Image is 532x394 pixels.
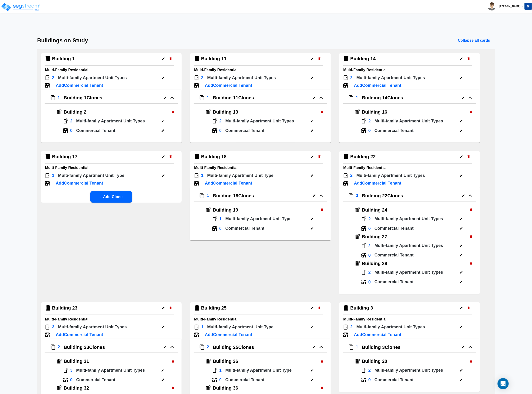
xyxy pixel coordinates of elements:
img: Tenant Icon [194,181,199,186]
h4: 0 [368,280,371,285]
p: Multi-family Apartment Unit Type [225,367,309,374]
p: Multi-family Apartment Unit Type s [225,118,309,124]
p: Add Commercial Tenant [354,82,401,89]
h6: Multi-Family Residential [45,316,177,323]
img: Building Icon [343,153,349,160]
p: Commercial Tenant [76,128,159,134]
h4: Building 17 [52,154,77,160]
button: Clone Icon1Building 14Clones [339,90,480,108]
h4: Building 31 [64,358,169,364]
div: Clone Icon1Building 1Clones [339,206,480,294]
h4: Building 18 [201,154,227,160]
p: Multi-family Apartment Unit Type s [374,216,458,222]
img: Tenant Icon [45,332,50,338]
img: Building Icon [355,359,360,364]
h4: Building 36 [213,385,319,391]
h4: 0 [70,377,72,382]
h4: Building 22 [350,154,376,160]
p: Building 3 Clones [362,344,401,351]
p: Multi-family Apartment Unit Type [207,324,273,330]
p: Add Commercial Tenant [56,180,103,186]
img: Building Icon [194,55,200,62]
h4: Building 19 [213,207,319,213]
p: Building 1 Clones [64,94,102,101]
img: logo_pro_r.png [1,2,40,12]
button: Clone Icon2Building 25Clones [190,339,331,358]
button: Clone Icon1Building 1Clones [41,90,182,108]
p: Multi-family Apartment Unit Type s [374,242,458,249]
img: Building Icon [194,305,200,311]
img: Tenant Icon [212,128,217,133]
img: Building Icon [56,385,62,391]
h4: Building 20 [362,358,468,364]
img: Building Icon [194,153,200,160]
p: Multi-family Apartment Unit Type [225,216,309,222]
button: Clone Icon1Building 3Clones [339,339,480,358]
img: avatar.png [488,2,496,10]
p: Commercial Tenant [374,128,458,134]
h4: 0 [368,128,371,133]
img: Tenant Icon [343,83,348,88]
img: Door Icon [194,75,199,81]
img: Door Icon [343,324,348,330]
img: Building Icon [205,359,211,364]
button: + Add Clone [90,191,132,203]
img: Door Icon [63,118,68,124]
img: Tenant Icon [361,253,367,258]
h6: Multi-Family Residential [45,165,177,171]
h6: Multi-Family Residential [194,316,327,323]
p: Add Commercial Tenant [205,180,252,186]
h4: 3 [70,368,72,373]
p: Commercial Tenant [374,225,458,232]
h4: Building 23 [52,305,77,311]
h4: Building 32 [64,385,169,391]
img: Clone Icon [50,95,56,101]
img: Door Icon [361,270,367,275]
img: Door Icon [212,216,217,222]
p: Multi-family Apartment Unit Type s [374,269,458,276]
img: Door Icon [361,118,367,124]
p: Commercial Tenant [225,377,309,383]
img: Tenant Icon [361,377,367,383]
h4: 2 [368,216,371,222]
h4: Building 25 [201,305,227,311]
img: Building Icon [45,153,51,160]
p: Multi-family Apartment Unit Type s [374,118,458,124]
p: Multi-family Apartment Unit Type s [76,367,159,374]
b: [PERSON_NAME] [499,4,521,8]
img: Door Icon [361,243,367,249]
img: Tenant Icon [343,332,348,338]
p: Multi-family Apartment Unit Type [58,172,124,179]
p: 1 [207,95,209,101]
h6: Multi-Family Residential [194,67,327,73]
img: Door Icon [45,324,50,330]
p: 2 [350,324,353,330]
p: Multi-family Apartment Unit Type s [76,118,159,124]
p: Multi-family Apartment Unit Type s [58,324,127,330]
p: 2 [201,75,204,81]
img: Clone Icon [348,193,354,199]
h4: Building 16 [362,109,468,115]
p: Multi-family Apartment Unit Type [207,172,273,179]
h4: Building 24 [362,207,468,213]
p: Commercial Tenant [225,225,309,232]
h3: Buildings on Study [37,37,88,44]
img: Tenant Icon [194,332,199,338]
p: Building 22 Clones [362,192,403,199]
p: Building 25 Clones [213,344,254,351]
h4: 0 [70,128,72,133]
img: Tenant Icon [63,128,68,133]
img: Building Icon [56,359,62,364]
h4: 2 [368,243,371,248]
p: 1 [58,95,60,101]
h4: Building 2 [64,109,169,115]
h4: 2 [368,368,371,373]
div: Open Intercom Messenger [498,378,509,389]
p: Building 14 Clones [362,94,403,101]
p: Add Commercial Tenant [56,82,103,89]
div: Clone Icon1Building 1Clones [339,108,480,143]
img: Tenant Icon [212,377,217,383]
h4: 0 [219,377,222,382]
img: Tenant Icon [212,226,217,231]
img: Building Icon [45,305,51,311]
